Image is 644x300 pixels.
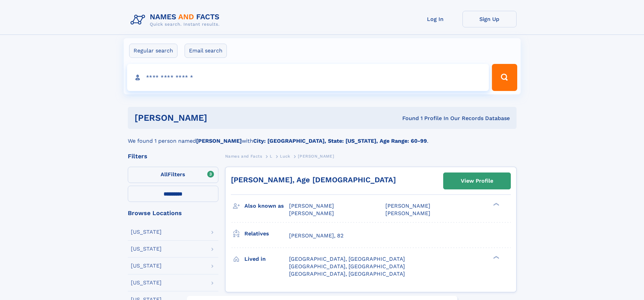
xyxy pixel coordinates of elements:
span: Luck [280,154,290,159]
h3: Also known as [244,200,289,212]
div: [US_STATE] [131,229,162,235]
a: L [270,152,272,160]
span: [GEOGRAPHIC_DATA], [GEOGRAPHIC_DATA] [289,256,405,262]
div: ❯ [492,255,500,259]
label: Email search [185,44,227,58]
a: View Profile [444,173,510,189]
h3: Lived in [244,253,289,265]
span: [PERSON_NAME] [385,203,430,209]
a: [PERSON_NAME], Age [DEMOGRAPHIC_DATA] [231,176,396,184]
a: Log In [408,11,462,27]
b: City: [GEOGRAPHIC_DATA], State: [US_STATE], Age Range: 60-99 [253,138,427,144]
img: Logo Names and Facts [128,11,225,29]
a: [PERSON_NAME], 82 [289,232,343,239]
a: Names and Facts [225,152,262,160]
div: [US_STATE] [131,280,162,285]
b: [PERSON_NAME] [196,138,242,144]
div: We found 1 person named with . [128,129,517,145]
input: search input [127,64,489,91]
div: [US_STATE] [131,246,162,252]
label: Filters [128,167,218,183]
span: [PERSON_NAME] [385,210,430,216]
a: Luck [280,152,290,160]
span: [GEOGRAPHIC_DATA], [GEOGRAPHIC_DATA] [289,263,405,270]
span: All [161,171,168,178]
div: [US_STATE] [131,263,162,269]
span: [PERSON_NAME] [289,203,334,209]
span: [GEOGRAPHIC_DATA], [GEOGRAPHIC_DATA] [289,271,405,277]
div: Browse Locations [128,210,218,216]
div: ❯ [492,202,500,207]
label: Regular search [129,44,177,58]
span: [PERSON_NAME] [298,154,334,159]
div: Found 1 Profile In Our Records Database [305,115,510,122]
div: View Profile [461,173,493,189]
button: Search Button [492,64,517,91]
div: Filters [128,153,218,159]
a: Sign Up [462,11,517,27]
h3: Relatives [244,228,289,239]
span: L [270,154,272,159]
h1: [PERSON_NAME] [135,114,305,122]
span: [PERSON_NAME] [289,210,334,216]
